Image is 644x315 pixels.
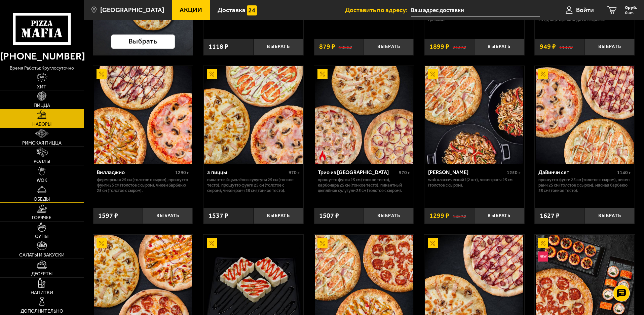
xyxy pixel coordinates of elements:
[93,66,193,164] a: АкционныйВилладжио
[453,43,466,50] s: 2137 ₽
[207,169,287,175] div: 3 пиццы
[207,238,217,248] img: Акционный
[207,177,300,193] p: Пикантный цыплёнок сулугуни 25 см (тонкое тесто), Прошутто Фунги 25 см (толстое с сыром), Чикен Р...
[538,238,548,248] img: Акционный
[31,272,52,276] span: Десерты
[428,238,438,248] img: Акционный
[625,5,637,10] span: 0 руб.
[425,66,523,164] img: Вилла Капри
[429,43,449,50] span: 1899 ₽
[204,66,302,164] img: 3 пиццы
[37,85,46,89] span: Хит
[428,169,505,175] div: [PERSON_NAME]
[319,212,339,219] span: 1507 ₽
[97,169,174,175] div: Вилладжио
[31,290,53,295] span: Напитки
[289,170,300,175] span: 970 г
[559,43,573,50] s: 1147 ₽
[314,66,414,164] a: АкционныйОстрое блюдоТрио из Рио
[364,39,414,55] button: Выбрать
[540,212,560,219] span: 1627 ₽
[175,170,189,175] span: 1290 г
[317,238,328,248] img: Акционный
[97,69,107,79] img: Акционный
[399,170,410,175] span: 970 г
[315,66,413,164] img: Трио из Рио
[247,5,257,15] img: 15daf4d41897b9f0e9f617042186c801.svg
[536,66,634,164] img: ДаВинчи сет
[32,215,51,220] span: Горячее
[428,69,438,79] img: Акционный
[339,43,352,50] s: 1068 ₽
[317,151,328,161] img: Острое блюдо
[538,251,548,262] img: Новинка
[94,66,192,164] img: Вилладжио
[364,208,414,224] button: Выбрать
[254,39,303,55] button: Выбрать
[617,170,631,175] span: 1140 г
[474,39,524,55] button: Выбрать
[32,122,51,127] span: Наборы
[100,7,164,13] span: [GEOGRAPHIC_DATA]
[576,7,594,13] span: Войти
[97,238,107,248] img: Акционный
[19,253,65,258] span: Салаты и закуски
[535,66,635,164] a: АкционныйДаВинчи сет
[218,7,245,13] span: Доставка
[317,69,328,79] img: Акционный
[540,43,556,50] span: 949 ₽
[34,159,50,164] span: Роллы
[538,169,615,175] div: ДаВинчи сет
[429,212,449,219] span: 1299 ₽
[254,208,303,224] button: Выбрать
[203,66,303,164] a: Акционный3 пиццы
[35,234,48,239] span: Супы
[21,309,63,314] span: Дополнительно
[625,11,637,15] span: 0 шт.
[507,170,521,175] span: 1250 г
[345,7,411,13] span: Доставить по адресу:
[143,208,193,224] button: Выбрать
[585,39,635,55] button: Выбрать
[34,197,50,202] span: Обеды
[318,169,397,175] div: Трио из [GEOGRAPHIC_DATA]
[424,66,524,164] a: АкционныйВилла Капри
[22,141,62,146] span: Римская пицца
[209,212,228,219] span: 1537 ₽
[538,177,631,193] p: Прошутто Фунги 25 см (толстое с сыром), Чикен Ранч 25 см (толстое с сыром), Мясная Барбекю 25 см ...
[453,212,466,219] s: 1457 ₽
[207,69,217,79] img: Акционный
[585,208,635,224] button: Выбрать
[37,178,47,183] span: WOK
[428,177,521,188] p: Wok классический L (2 шт), Чикен Ранч 25 см (толстое с сыром).
[474,208,524,224] button: Выбрать
[180,7,202,13] span: Акции
[98,212,118,219] span: 1597 ₽
[318,177,410,193] p: Прошутто Фунги 25 см (тонкое тесто), Карбонара 25 см (тонкое тесто), Пикантный цыплёнок сулугуни ...
[538,69,548,79] img: Акционный
[97,177,189,193] p: Фермерская 25 см (толстое с сыром), Прошутто Фунги 25 см (толстое с сыром), Чикен Барбекю 25 см (...
[319,43,335,50] span: 879 ₽
[34,103,50,108] span: Пицца
[411,4,540,16] input: Ваш адрес доставки
[209,43,228,50] span: 1118 ₽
